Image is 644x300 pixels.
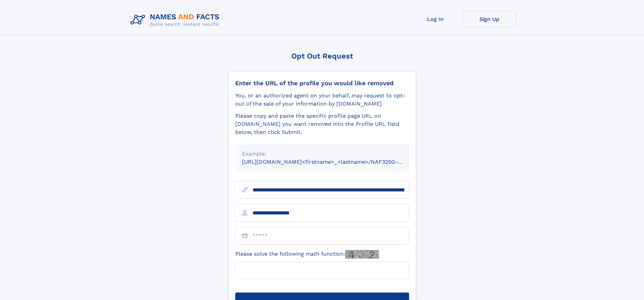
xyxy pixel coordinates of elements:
[235,112,409,136] div: Please copy and paste the specific profile page URL on [DOMAIN_NAME] you want removed into the Pr...
[235,79,409,87] div: Enter the URL of the profile you would like removed
[235,250,379,259] label: Please solve the following math function:
[242,150,402,158] div: Example:
[228,52,416,60] div: Opt Out Request
[242,159,422,165] small: [URL][DOMAIN_NAME]<firstname>_<lastname>/NAF325G-xxxxxxxx
[408,11,462,27] a: Log In
[235,92,409,108] div: You, or an authorized agent on your behalf, may request to opt-out of the sale of your informatio...
[462,11,517,27] a: Sign Up
[128,11,225,29] img: Logo Names and Facts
